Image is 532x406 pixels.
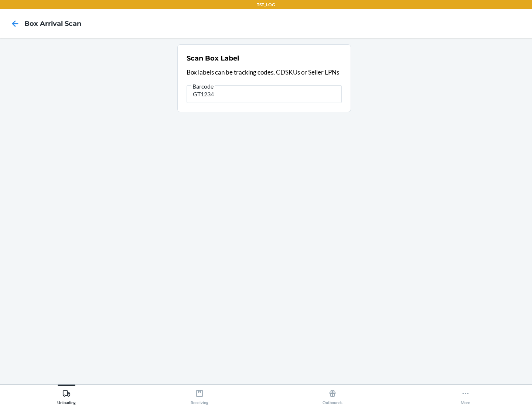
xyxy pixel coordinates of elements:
[191,83,215,90] span: Barcode
[266,385,399,405] button: Outbounds
[24,19,81,28] h4: Box Arrival Scan
[57,386,76,405] div: Unloading
[323,386,342,405] div: Outbounds
[187,68,342,77] p: Box labels can be tracking codes, CDSKUs or Seller LPNs
[191,386,208,405] div: Receiving
[187,85,342,103] input: Barcode
[133,385,266,405] button: Receiving
[399,385,532,405] button: More
[187,54,239,63] h2: Scan Box Label
[257,1,275,8] p: TST_LOG
[461,386,470,405] div: More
